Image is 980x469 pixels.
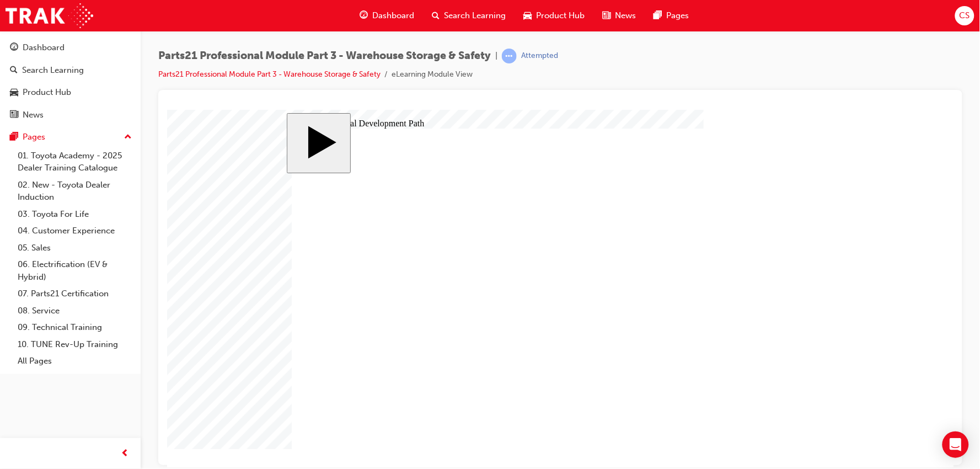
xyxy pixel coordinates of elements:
[13,336,136,353] a: 10. TUNE Rev-Up Training
[4,35,136,127] button: DashboardSearch LearningProduct HubNews
[158,50,491,62] span: Parts21 Professional Module Part 3 - Warehouse Storage & Safety
[645,4,698,27] a: pages-iconPages
[392,68,473,81] li: eLearning Module View
[593,4,645,27] a: news-iconNews
[121,447,130,461] span: prev-icon
[615,9,636,22] span: News
[515,4,593,27] a: car-iconProduct Hub
[372,9,414,22] span: Dashboard
[423,4,515,27] a: search-iconSearch Learning
[13,177,136,206] a: 02. New - Toyota Dealer Induction
[22,64,84,77] div: Search Learning
[444,9,506,22] span: Search Learning
[10,132,18,142] span: pages-icon
[120,3,667,354] div: Parts 21 Cluster 3 Start Course
[666,9,689,22] span: Pages
[158,70,381,79] a: Parts21 Professional Module Part 3 - Warehouse Storage & Safety
[23,86,71,99] div: Product Hub
[10,43,18,53] span: guage-icon
[4,38,136,58] a: Dashboard
[13,302,136,319] a: 08. Service
[521,51,558,61] div: Attempted
[23,41,65,54] div: Dashboard
[4,127,136,147] button: Pages
[13,147,136,177] a: 01. Toyota Academy - 2025 Dealer Training Catalogue
[360,9,368,23] span: guage-icon
[955,6,974,25] button: CS
[120,3,184,63] button: Start
[536,9,585,22] span: Product Hub
[23,131,45,143] div: Pages
[495,50,497,62] span: |
[942,431,969,458] div: Open Intercom Messenger
[6,3,93,28] img: Trak
[4,60,136,81] a: Search Learning
[10,66,18,76] span: search-icon
[523,9,532,23] span: car-icon
[4,105,136,125] a: News
[351,4,423,27] a: guage-iconDashboard
[124,130,132,145] span: up-icon
[654,9,662,23] span: pages-icon
[13,319,136,336] a: 09. Technical Training
[4,82,136,103] a: Product Hub
[13,239,136,257] a: 05. Sales
[13,222,136,239] a: 04. Customer Experience
[10,88,18,98] span: car-icon
[13,285,136,302] a: 07. Parts21 Certification
[432,9,440,23] span: search-icon
[502,49,517,63] span: learningRecordVerb_ATTEMPT-icon
[602,9,611,23] span: news-icon
[23,109,44,121] div: News
[10,110,18,120] span: news-icon
[13,353,136,370] a: All Pages
[13,256,136,285] a: 06. Electrification (EV & Hybrid)
[960,9,970,22] span: CS
[13,206,136,223] a: 03. Toyota For Life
